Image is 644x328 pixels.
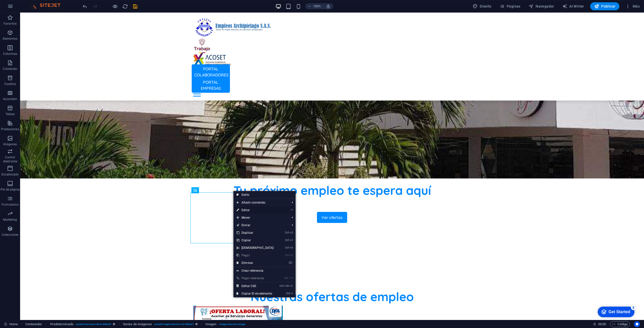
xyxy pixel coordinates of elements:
i: Ctrl [284,276,288,280]
p: Elementos [3,37,17,41]
p: Contenido [3,67,17,71]
p: Accordion [3,97,17,101]
p: Columnas [3,52,17,56]
i: ⏎ [291,208,293,212]
a: CtrlICopiar ID de elemento [233,290,277,297]
span: Haz clic para seleccionar y doble clic para editar [50,321,73,327]
p: Formularios [2,203,18,207]
span: . preset-image-columns-v2-default [154,321,193,327]
p: Encabezado [2,172,19,176]
button: save [132,3,138,9]
span: Páginas [500,4,520,9]
span: Diseño [473,4,492,9]
p: Prestaciones [1,127,19,131]
i: I [291,292,293,295]
span: Código [612,321,628,327]
img: Editor Logo [29,3,67,9]
span: AI Writer [562,4,584,9]
span: . image-columns-image [218,321,245,327]
a: CtrlDDuplicar [233,229,277,237]
i: Ctrl [286,292,290,295]
a: CtrlAltCEditar CSS [233,282,277,290]
i: Este elemento es un preajuste personalizable [113,323,115,325]
h6: 100% [313,3,321,9]
a: Haz clic para cancelar la selección y doble clic para abrir páginas [4,321,18,327]
i: C [290,284,293,288]
a: CtrlX[DEMOGRAPHIC_DATA] [233,244,277,252]
p: Tablas [6,112,15,116]
a: CtrlCCopiar [233,237,277,244]
i: Este elemento es un preajuste personalizable [195,323,198,325]
span: Haz clic para seleccionar y doble clic para editar [206,321,217,327]
i: Ctrl [285,254,289,257]
a: Estilo [233,191,296,199]
div: Get Started 5 items remaining, 0% complete [4,3,41,13]
i: Deshacer: Mover elementos (Ctrl+Z) [82,4,88,9]
p: Cuadros [4,82,16,86]
p: Marketing [3,218,17,222]
button: Más [623,2,642,10]
button: reload [122,3,128,9]
i: ⇧ [289,276,291,280]
span: Publicar [594,4,616,9]
i: V [291,276,293,280]
div: Get Started [15,6,36,10]
button: undo [82,3,88,9]
p: Imágenes [3,142,17,146]
div: Diseño (Ctrl+Alt+Y) [471,2,494,10]
span: : [602,322,602,326]
button: Navegador [527,2,556,10]
i: D [290,231,293,234]
i: Volver a cargar página [122,4,128,9]
i: X [290,246,293,249]
button: Diseño [471,2,494,10]
a: Ctrl⇧VPegar referencia [233,274,277,282]
h6: Tiempo de la sesión [593,321,606,327]
p: Colecciones [2,233,18,237]
span: Más [625,4,640,9]
span: 00 00 [598,321,606,327]
span: Añadir contenido [233,199,288,206]
a: ⏎Editar [233,206,277,214]
a: ⌦Eliminar [233,259,277,267]
a: CtrlVPegar [233,252,277,259]
a: Crear referencia [233,267,296,274]
span: . preset-icon-accordion-default [75,321,111,327]
i: Ctrl [285,239,289,242]
i: C [290,239,293,242]
i: Al redimensionar, ajustar el nivel de zoom automáticamente para ajustarse al dispositivo elegido. [326,4,331,9]
span: Navegador [529,4,554,9]
i: Ctrl [279,284,284,288]
i: V [290,254,293,257]
span: Haz clic para seleccionar y doble clic para editar [123,321,152,327]
button: Usercentrics [634,321,640,327]
i: Ctrl [285,246,289,249]
p: Pie de página [1,188,19,192]
div: 5 [37,1,42,6]
i: ⌦ [289,261,293,264]
span: Mover [233,214,288,221]
button: Publicar [590,2,620,10]
i: Alt [284,284,289,288]
button: AI Writer [560,2,586,10]
span: Haz clic para seleccionar y doble clic para editar [25,321,42,327]
i: Ctrl [285,231,289,234]
button: Páginas [498,2,522,10]
p: Favoritos [4,22,17,26]
button: 100% [305,3,323,9]
nav: breadcrumb [25,321,246,327]
button: Código [610,321,630,327]
i: Guardar (Ctrl+S) [132,4,138,9]
a: Enviar [233,221,288,229]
